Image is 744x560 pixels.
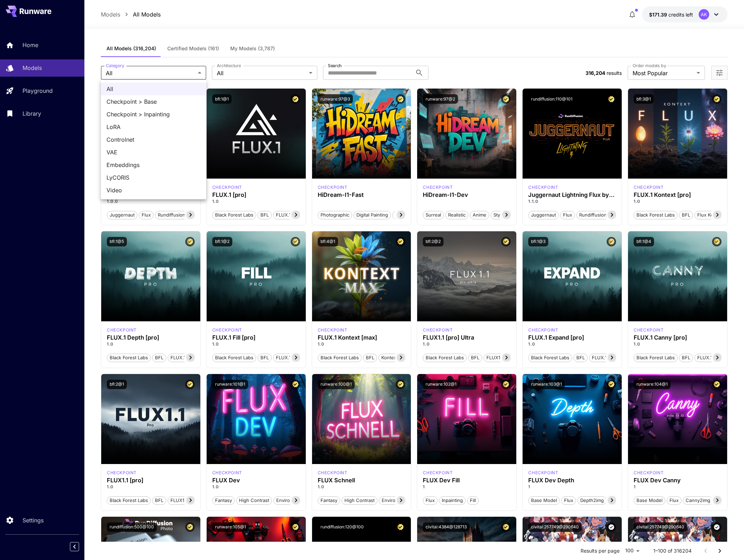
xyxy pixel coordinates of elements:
[106,123,201,131] span: LoRA
[106,97,201,106] span: Checkpoint > Base
[106,85,201,93] span: All
[106,173,201,182] span: LyCORIS
[106,186,201,194] span: Video
[106,148,201,156] span: VAE
[106,135,201,144] span: Controlnet
[106,110,201,118] span: Checkpoint > Inpainting
[106,161,201,169] span: Embeddings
